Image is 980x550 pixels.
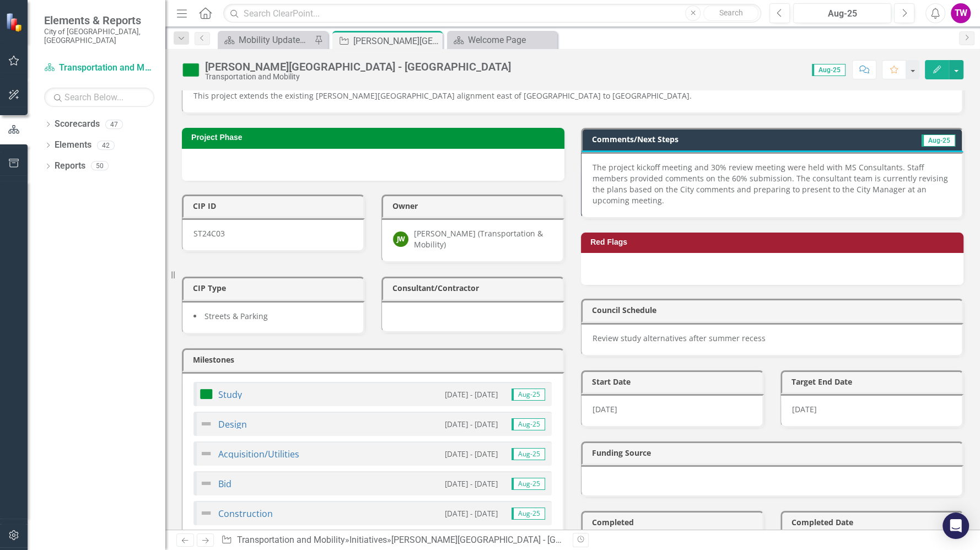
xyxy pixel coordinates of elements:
h3: Start Date [592,378,757,386]
small: [DATE] - [DATE] [445,389,498,400]
input: Search ClearPoint... [223,4,761,23]
img: Not Defined [200,447,213,460]
h3: Target End Date [791,378,956,386]
a: Initiatives [349,535,387,545]
h3: Red Flags [590,238,958,246]
span: Aug-25 [511,508,545,520]
h3: Council Schedule [592,306,956,314]
img: On Target [182,61,200,79]
small: City of [GEOGRAPHIC_DATA], [GEOGRAPHIC_DATA] [44,27,154,45]
a: Acquisition/Utilities [218,448,299,460]
div: [PERSON_NAME] (Transportation & Mobility) [414,228,552,250]
div: » » [221,534,564,547]
a: Mobility Updates & News [220,33,311,47]
div: [PERSON_NAME][GEOGRAPHIC_DATA] - [GEOGRAPHIC_DATA] [205,61,511,73]
a: Welcome Page [450,33,554,47]
div: Transportation and Mobility [205,73,511,81]
div: Open Intercom Messenger [943,513,969,539]
div: 47 [105,120,123,129]
a: Bid [218,478,231,490]
img: Not Defined [200,477,213,490]
div: [PERSON_NAME][GEOGRAPHIC_DATA] - [GEOGRAPHIC_DATA] [391,535,631,545]
img: On Target [200,387,213,401]
h3: Milestones [193,355,557,364]
span: Search [719,8,743,17]
h3: Completed [592,518,757,526]
a: Transportation and Mobility [237,535,345,545]
h3: Consultant/Contractor [392,284,557,292]
a: Reports [55,160,85,172]
button: TW [951,3,971,23]
div: Aug-25 [797,7,887,20]
small: [DATE] - [DATE] [445,419,498,429]
h3: Comments/Next Steps [592,135,852,143]
span: Aug-25 [511,389,545,401]
small: [DATE] - [DATE] [445,449,498,459]
span: ST24C03 [193,228,225,239]
h3: CIP ID [193,202,358,210]
h3: Completed Date [791,518,956,526]
a: Transportation and Mobility [44,62,154,74]
img: Not Defined [200,417,213,430]
p: This project extends the existing [PERSON_NAME][GEOGRAPHIC_DATA] alignment east of [GEOGRAPHIC_DA... [193,88,951,101]
input: Search Below... [44,88,154,107]
a: Design [218,418,247,430]
span: Aug-25 [511,478,545,490]
div: Mobility Updates & News [239,33,311,47]
span: Aug-25 [922,134,955,147]
div: [PERSON_NAME][GEOGRAPHIC_DATA] - [GEOGRAPHIC_DATA] [353,34,440,48]
a: Construction [218,508,273,520]
h3: CIP Type [193,284,358,292]
small: [DATE] - [DATE] [445,478,498,489]
span: Aug-25 [511,418,545,430]
div: 42 [97,141,115,150]
img: Not Defined [200,506,213,520]
button: Aug-25 [793,3,891,23]
a: Study [218,389,242,401]
h3: Owner [392,202,557,210]
span: Aug-25 [511,448,545,460]
span: Elements & Reports [44,14,154,27]
span: [DATE] [792,404,817,414]
img: ClearPoint Strategy [4,12,25,33]
div: 50 [91,161,109,171]
button: Search [703,6,758,21]
h3: Funding Source [592,449,956,457]
div: Welcome Page [468,33,554,47]
small: [DATE] - [DATE] [445,508,498,519]
h3: Project Phase [191,133,559,142]
span: Streets & Parking [204,311,268,321]
a: Scorecards [55,118,100,131]
div: JW [393,231,408,247]
span: Aug-25 [812,64,846,76]
span: [DATE] [593,404,617,414]
p: Review study alternatives after summer recess [593,333,951,344]
a: Elements [55,139,91,152]
p: The project kickoff meeting and 30% review meeting were held with MS Consultants. Staff members p... [593,162,951,206]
